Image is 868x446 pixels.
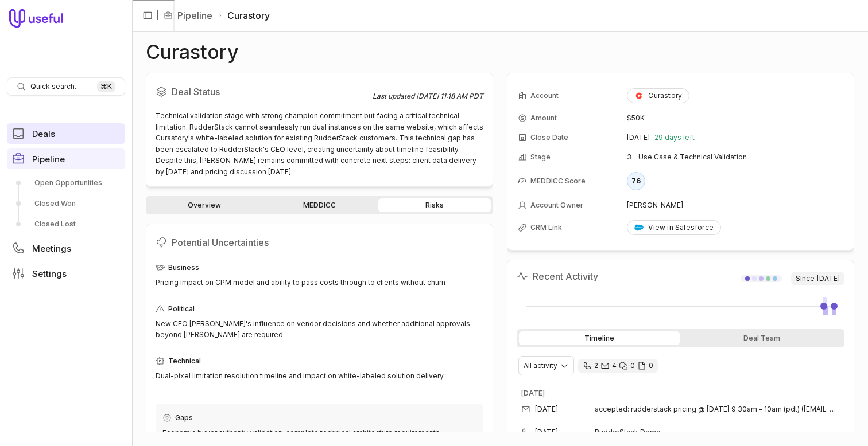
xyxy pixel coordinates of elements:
span: Deals [32,130,55,138]
a: Overview [148,198,261,212]
a: Open Opportunities [7,174,125,192]
span: MEDDICC Score [530,177,586,186]
span: Meetings [32,244,71,253]
div: Curastory [634,91,682,100]
span: Pipeline [32,155,65,163]
time: [DATE] [627,133,650,142]
span: 29 days left [654,133,695,142]
span: | [156,9,159,22]
span: Close Date [530,133,568,142]
a: Closed Lost [7,215,125,233]
a: Settings [7,263,125,284]
span: Settings [32,269,67,278]
div: Technical validation stage with strong champion commitment but facing a critical technical limita... [156,110,483,177]
time: [DATE] [535,405,558,414]
div: Business [156,261,483,275]
a: Pipeline [177,9,212,22]
a: MEDDICC [263,198,375,212]
div: 76 [627,172,645,190]
span: Account [530,91,559,100]
span: accepted: rudderstack pricing @ [DATE] 9:30am - 10am (pdt) ([EMAIL_ADDRESS][DOMAIN_NAME]) [595,405,840,414]
span: Since [791,272,844,285]
time: [DATE] [817,274,840,283]
span: CRM Link [530,223,562,232]
span: Quick search... [30,82,80,91]
a: Closed Won [7,194,125,213]
time: [DATE] 11:18 AM PDT [416,92,483,100]
button: Collapse sidebar [139,7,156,24]
a: Deals [7,123,125,144]
li: Curastory [217,9,270,22]
div: Deal Team [682,331,843,345]
span: Account Owner [530,201,583,210]
div: Political [156,302,483,316]
div: Pricing impact on CPM model and ability to pass costs through to clients without churn [156,277,483,288]
div: Pipeline submenu [7,174,125,233]
td: 3 - Use Case & Technical Validation [627,148,843,166]
h2: Recent Activity [517,269,598,283]
div: Last updated [373,92,483,101]
kbd: ⌘ K [97,81,115,92]
button: Curastory [627,88,689,103]
div: View in Salesforce [634,223,714,232]
td: $50K [627,109,843,127]
h2: Potential Uncertainties [156,233,483,252]
span: Amount [530,114,557,123]
div: 2 calls and 4 email threads [578,359,658,373]
td: [PERSON_NAME] [627,196,843,214]
a: Pipeline [7,148,125,169]
h1: Curastory [146,45,239,59]
a: View in Salesforce [627,220,721,235]
a: Meetings [7,238,125,259]
div: New CEO [PERSON_NAME]'s influence on vendor decisions and whether additional approvals beyond [PE... [156,318,483,341]
time: [DATE] [521,389,545,397]
a: Risks [378,198,491,212]
div: Dual-pixel limitation resolution timeline and impact on white-labeled solution delivery [156,370,483,382]
span: RudderStack Demo [595,428,826,437]
time: [DATE] [535,428,558,437]
span: Stage [530,152,551,162]
div: Timeline [519,331,680,345]
h2: Deal Status [156,83,373,101]
div: Gaps [162,411,476,425]
div: Technical [156,354,483,368]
